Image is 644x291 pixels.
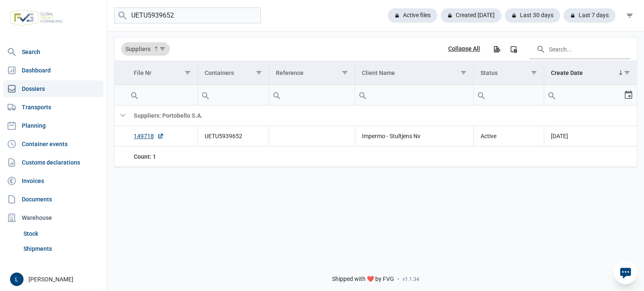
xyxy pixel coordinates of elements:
img: FVG - Global freight forwarding [7,6,66,29]
a: Dossiers [3,80,104,97]
div: Containers [205,70,234,76]
td: Column Client Name [355,61,473,85]
div: Search box [127,85,142,105]
div: [PERSON_NAME] [10,273,102,286]
div: Search box [544,85,559,105]
div: Search box [198,85,213,105]
div: Column Chooser [506,41,521,57]
a: 149718 [134,132,164,140]
a: Container events [3,136,104,152]
input: Filter cell [198,85,269,105]
span: Show filter options for column 'Create Date' [624,70,630,76]
td: Active [474,126,544,147]
input: Filter cell [127,85,197,105]
td: Column Containers [197,61,269,85]
div: Collapse All [448,45,480,53]
div: Create Date [551,70,583,76]
div: Search box [269,85,284,105]
td: UETU5939652 [197,126,269,147]
div: Data grid toolbar [121,37,630,61]
td: Filter cell [269,85,355,106]
td: Filter cell [127,85,197,106]
div: Warehouse [3,209,104,226]
td: Column Reference [269,61,355,85]
a: Shipments [20,241,104,256]
button: L [10,273,23,286]
div: filter [622,8,637,23]
span: Show filter options for column 'Suppliers' [159,46,166,52]
span: [DATE] [551,133,568,139]
span: Show filter options for column 'Client Name' [460,70,467,76]
input: Filter cell [269,85,355,105]
a: Planning [3,117,104,134]
input: Search in the data grid [530,39,630,59]
a: Stock [20,226,104,241]
div: Client Name [362,70,395,76]
td: Suppliers: Portobello S.A. [127,106,637,126]
td: Column Create Date [544,61,637,85]
div: Last 30 days [505,8,560,23]
td: Collapse [114,106,127,126]
span: v1.1.34 [402,276,419,283]
input: Search dossiers [114,8,261,24]
div: Data grid with 2 rows and 7 columns [114,37,637,167]
a: Invoices [3,173,104,189]
div: Search box [355,85,370,105]
span: Show filter options for column 'Reference' [342,70,348,76]
div: Select [623,85,634,105]
td: Filter cell [197,85,269,106]
span: Shipped with ❤️ by FVG [332,276,394,283]
span: Show filter options for column 'Status' [531,70,537,76]
input: Filter cell [544,85,623,105]
td: Column File Nr [127,61,197,85]
td: Filter cell [544,85,637,106]
div: Suppliers [121,42,170,56]
div: Reference [276,70,304,76]
span: Show filter options for column 'Containers' [256,70,262,76]
input: Filter cell [355,85,473,105]
a: Transports [3,99,104,116]
span: - [397,276,399,283]
a: Dashboard [3,62,104,79]
a: Customs declarations [3,154,104,171]
div: Search box [474,85,489,105]
div: Status [480,70,498,76]
div: File Nr [134,70,151,76]
td: Filter cell [474,85,544,106]
div: Export all data to Excel [489,41,504,57]
td: Column Status [474,61,544,85]
div: File Nr Count: 1 [134,152,191,161]
td: Filter cell [355,85,473,106]
div: Created [DATE] [441,8,501,23]
a: Documents [3,191,104,208]
input: Filter cell [474,85,544,105]
a: Search [3,44,104,60]
div: Active files [388,8,437,23]
span: Show filter options for column 'File Nr' [184,70,191,76]
div: Last 7 days [563,8,615,23]
td: Impermo - Stultjens Nv [355,126,473,147]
